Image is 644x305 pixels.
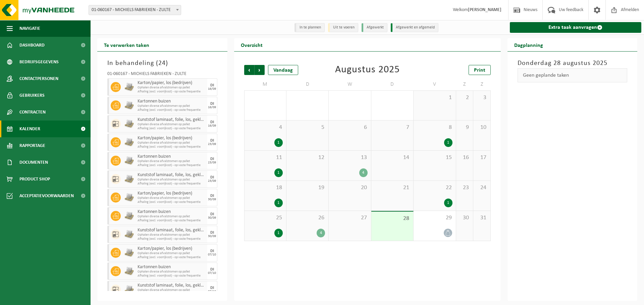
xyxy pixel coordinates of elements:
[456,78,473,90] td: Z
[208,161,216,164] div: 23/09
[210,157,214,161] div: DI
[138,99,206,104] span: Kartonnen buizen
[138,196,206,200] span: Ophalen diverse afvalstromen op pallet
[138,136,206,141] span: Karton/papier, los (bedrijven)
[138,288,206,292] span: Ophalen diverse afvalstromen op pallet
[208,272,216,275] div: 07/10
[138,90,206,94] span: Afhaling (excl. voorrijkost) - op vaste frequentie
[124,119,134,129] img: LP-PA-00000-WDN-11
[138,209,206,215] span: Kartonnen buizen
[274,168,283,177] div: 1
[460,154,470,161] span: 16
[138,145,206,149] span: Afhaling (excl. voorrijkost) - op vaste frequentie
[274,138,283,147] div: 1
[138,141,206,145] span: Ophalen diverse afvalstromen op pallet
[124,229,134,239] img: LP-PA-00000-WDN-11
[124,137,134,147] img: LP-PA-00000-WDN-11
[444,199,452,207] div: 1
[294,23,325,32] li: In te plannen
[208,87,216,91] div: 16/09
[444,138,452,147] div: 1
[391,23,438,32] li: Afgewerkt en afgemeld
[210,120,214,124] div: DI
[19,54,59,70] span: Bedrijfsgegevens
[138,219,206,223] span: Afhaling (excl. voorrijkost) - op vaste frequentie
[286,78,329,90] td: D
[124,156,134,166] img: LP-PA-00000-WDN-11
[138,117,206,123] span: Kunststof laminaat, folie, los, gekleurd
[210,249,214,253] div: DI
[414,78,456,90] td: V
[290,184,325,192] span: 19
[234,38,269,51] h2: Overzicht
[208,143,216,146] div: 23/09
[19,171,50,187] span: Product Shop
[248,214,283,222] span: 25
[19,20,40,37] span: Navigatie
[210,175,214,179] div: DI
[19,37,45,54] span: Dashboard
[138,178,206,182] span: Ophalen diverse afvalstromen op pallet
[208,290,216,293] div: 07/10
[19,154,48,171] span: Documenten
[208,253,216,256] div: 07/10
[158,60,166,67] span: 24
[208,106,216,109] div: 16/09
[208,235,216,238] div: 30/09
[138,200,206,204] span: Afhaling (excl. voorrijkost) - op vaste frequentie
[138,237,206,241] span: Afhaling (excl. voorrijkost) - op vaste frequentie
[460,124,470,131] span: 9
[468,7,501,12] strong: [PERSON_NAME]
[507,38,550,51] h2: Dagplanning
[335,65,400,75] div: Augustus 2025
[290,154,325,161] span: 12
[417,124,452,131] span: 8
[210,212,214,216] div: DI
[248,124,283,131] span: 4
[19,70,58,87] span: Contactpersonen
[477,184,487,192] span: 24
[329,78,371,90] td: W
[317,229,325,237] div: 4
[19,187,74,204] span: Acceptatievoorwaarden
[208,179,216,183] div: 23/09
[417,154,452,161] span: 15
[124,211,134,221] img: LP-PA-00000-WDN-11
[510,22,642,33] a: Extra taak aanvragen
[138,86,206,90] span: Ophalen diverse afvalstromen op pallet
[244,65,254,75] span: Vorige
[328,23,358,32] li: Uit te voeren
[417,94,452,101] span: 1
[124,82,134,92] img: LP-PA-00000-WDN-11
[268,65,298,75] div: Vandaag
[210,83,214,87] div: DI
[290,124,325,131] span: 5
[138,182,206,186] span: Afhaling (excl. voorrijkost) - op vaste frequentie
[89,5,181,15] span: 01-060167 - MICHIELS FABRIEKEN - ZULTE
[248,184,283,192] span: 18
[290,214,325,222] span: 26
[124,193,134,203] img: LP-PA-00000-WDN-11
[210,268,214,272] div: DI
[362,23,387,32] li: Afgewerkt
[107,58,217,68] h3: In behandeling ( )
[477,154,487,161] span: 17
[138,80,206,86] span: Karton/papier, los (bedrijven)
[138,215,206,219] span: Ophalen diverse afvalstromen op pallet
[138,163,206,167] span: Afhaling (excl. voorrijkost) - op vaste frequentie
[210,139,214,143] div: DI
[138,159,206,163] span: Ophalen diverse afvalstromen op pallet
[274,199,283,207] div: 1
[138,154,206,159] span: Kartonnen buizen
[138,172,206,178] span: Kunststof laminaat, folie, los, gekleurd
[469,65,491,75] a: Print
[332,124,367,131] span: 6
[138,246,206,251] span: Karton/papier, los (bedrijven)
[210,194,214,198] div: DI
[375,154,410,161] span: 14
[19,104,46,121] span: Contracten
[138,274,206,278] span: Afhaling (excl. voorrijkost) - op vaste frequentie
[375,215,410,222] span: 28
[359,168,368,177] div: 4
[210,286,214,290] div: DI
